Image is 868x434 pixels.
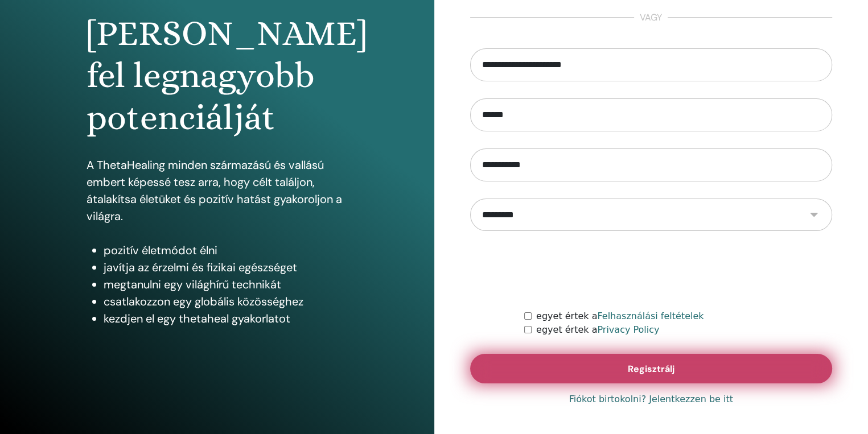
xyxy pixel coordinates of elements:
span: Regisztrálj [628,363,674,375]
a: Fiókot birtokolni? Jelentkezzen be itt [569,392,733,406]
a: Privacy Policy [597,324,659,335]
button: Regisztrálj [470,354,833,383]
iframe: reCAPTCHA [565,248,738,292]
label: egyet értek a [536,323,659,337]
li: pozitív életmódot élni [104,242,347,259]
li: csatlakozzon egy globális közösséghez [104,293,347,310]
a: Felhasználási feltételek [597,311,704,321]
h1: [PERSON_NAME] fel legnagyobb potenciálját [87,13,347,139]
span: vagy [634,11,668,24]
li: megtanulni egy világhírű technikát [104,276,347,293]
li: javítja az érzelmi és fizikai egészséget [104,259,347,276]
label: egyet értek a [536,309,704,323]
p: A ThetaHealing minden származású és vallású embert képessé tesz arra, hogy célt találjon, átalakí... [87,156,347,225]
li: kezdjen el egy thetaheal gyakorlatot [104,310,347,327]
